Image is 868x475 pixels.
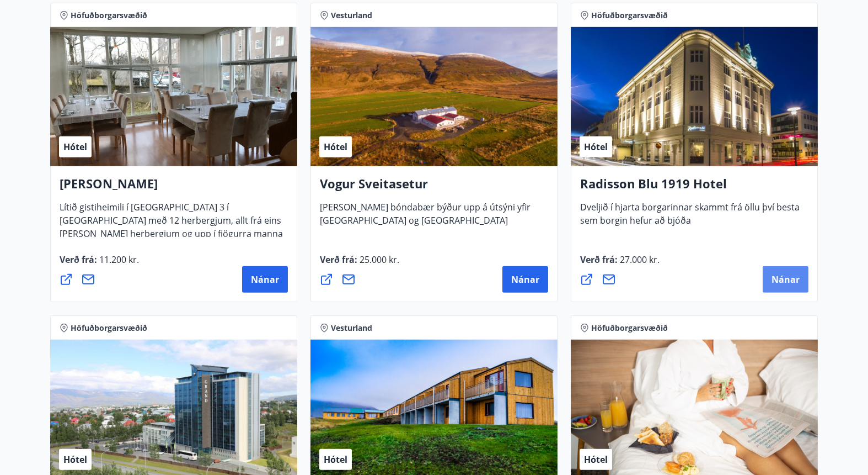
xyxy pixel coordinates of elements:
span: Hótel [584,453,608,466]
span: Verð frá : [580,254,660,275]
span: Dveljið í hjarta borgarinnar skammt frá öllu því besta sem borgin hefur að bjóða [580,201,800,235]
span: Verð frá : [60,254,139,275]
button: Nánar [502,266,548,293]
span: Nánar [251,273,279,286]
span: Verð frá : [320,254,399,275]
h4: Vogur Sveitasetur [320,175,548,200]
span: Höfuðborgarsvæðið [591,10,668,21]
button: Nánar [763,266,808,293]
span: 11.200 kr. [97,254,139,266]
span: Nánar [511,273,539,286]
span: Hótel [584,141,608,153]
span: Vesturland [331,10,372,21]
button: Nánar [242,266,288,293]
span: 25.000 kr. [357,254,399,266]
span: Nánar [771,273,800,286]
span: Höfuðborgarsvæðið [591,323,668,334]
span: Lítið gistiheimili í [GEOGRAPHIC_DATA] 3 í [GEOGRAPHIC_DATA] með 12 herbergjum, allt frá eins [PE... [60,201,283,262]
span: Höfuðborgarsvæðið [71,323,147,334]
span: Vesturland [331,323,372,334]
span: Hótel [324,453,347,466]
h4: [PERSON_NAME] [60,175,288,200]
span: Höfuðborgarsvæðið [71,10,147,21]
span: Hótel [63,141,87,153]
span: Hótel [63,453,87,466]
span: 27.000 kr. [618,254,660,266]
span: [PERSON_NAME] bóndabær býður upp á útsýni yfir [GEOGRAPHIC_DATA] og [GEOGRAPHIC_DATA] [320,201,531,235]
h4: Radisson Blu 1919 Hotel [580,175,808,200]
span: Hótel [324,141,347,153]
